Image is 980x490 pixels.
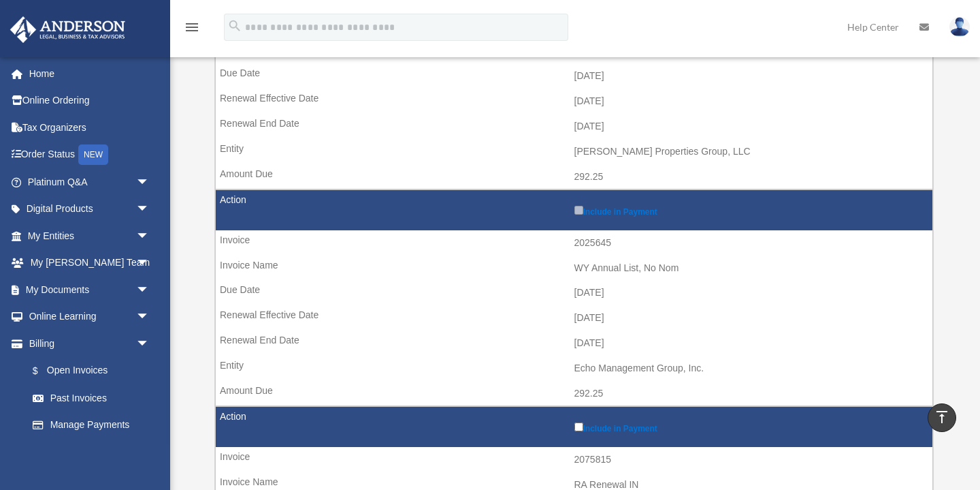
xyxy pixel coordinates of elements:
[10,114,170,141] a: Tax Organizers
[136,276,163,304] span: arrow_drop_down
[216,331,932,356] td: [DATE]
[10,168,170,196] a: Platinum Q&Aarrow_drop_down
[10,87,170,114] a: Online Ordering
[216,447,932,473] td: 2075815
[574,262,926,274] div: WY Annual List, No Nom
[10,141,170,169] a: Order StatusNEW
[136,330,163,358] span: arrow_drop_down
[6,16,129,43] img: Anderson Advisors Platinum Portal
[10,60,170,87] a: Home
[19,412,163,439] a: Manage Payments
[934,409,950,425] i: vertical_align_top
[227,18,242,33] i: search
[574,203,926,217] label: Include in Payment
[40,363,47,380] span: $
[574,206,583,215] input: Include in Payment
[216,89,932,114] td: [DATE]
[19,357,157,385] a: $Open Invoices
[10,438,170,465] a: Events Calendar
[136,168,163,196] span: arrow_drop_down
[136,303,163,331] span: arrow_drop_down
[928,403,956,432] a: vertical_align_top
[216,356,932,382] td: Echo Management Group, Inc.
[216,114,932,140] td: [DATE]
[216,305,932,331] td: [DATE]
[216,139,932,165] td: [PERSON_NAME] Properties Group, LLC
[78,144,108,165] div: NEW
[574,420,926,433] label: Include in Payment
[10,196,170,223] a: Digital Productsarrow_drop_down
[184,24,200,35] a: menu
[574,423,583,431] input: Include in Payment
[216,164,932,190] td: 292.25
[216,280,932,306] td: [DATE]
[216,230,932,256] td: 2025645
[136,196,163,224] span: arrow_drop_down
[216,381,932,407] td: 292.25
[10,249,170,277] a: My [PERSON_NAME] Teamarrow_drop_down
[10,222,170,249] a: My Entitiesarrow_drop_down
[10,303,170,331] a: Online Learningarrow_drop_down
[10,276,170,303] a: My Documentsarrow_drop_down
[949,17,970,37] img: User Pic
[184,19,200,35] i: menu
[216,63,932,89] td: [DATE]
[136,222,163,250] span: arrow_drop_down
[19,384,163,412] a: Past Invoices
[10,330,163,357] a: Billingarrow_drop_down
[136,249,163,277] span: arrow_drop_down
